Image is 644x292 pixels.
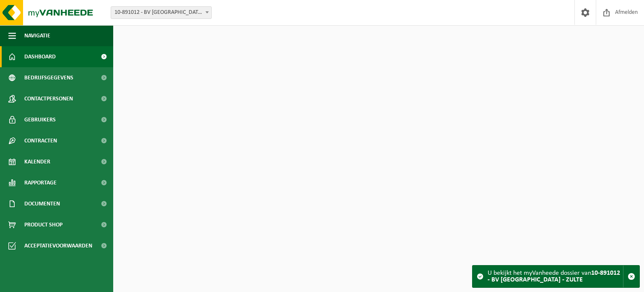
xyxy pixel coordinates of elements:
span: Rapportage [24,172,57,193]
span: Product Shop [24,214,62,235]
span: Navigatie [24,25,50,46]
span: Contactpersonen [24,88,73,109]
span: Dashboard [24,46,56,67]
span: Acceptatievoorwaarden [24,235,92,256]
span: Contracten [24,130,57,151]
span: Kalender [24,151,50,172]
span: Documenten [24,193,60,214]
div: U bekijkt het myVanheede dossier van [488,266,623,287]
strong: 10-891012 - BV [GEOGRAPHIC_DATA] - ZULTE [488,270,620,283]
span: 10-891012 - BV ORANJEHOF - ZULTE [111,7,211,18]
span: Gebruikers [24,109,56,130]
span: Bedrijfsgegevens [24,67,73,88]
span: 10-891012 - BV ORANJEHOF - ZULTE [111,6,212,19]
